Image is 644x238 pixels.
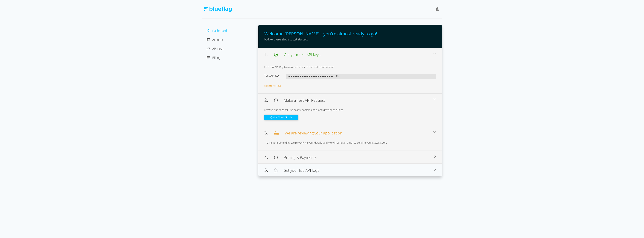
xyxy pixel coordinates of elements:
span: 4. [264,154,274,160]
a: Account [207,38,223,42]
div: Browse our docs for use cases, sample code, and developer guides. [264,108,436,112]
img: Blue Flag Logo [204,7,232,12]
span: Dashboard [212,29,227,33]
a: Manage API Keys [264,84,281,87]
span: Follow these steps to get started. [264,37,308,41]
span: Billing [212,56,220,60]
a: Dashboard [207,29,227,33]
span: Get your live API keys [283,168,319,173]
span: 5. [264,167,274,173]
span: API Keys [212,47,223,51]
span: 3. [264,130,274,136]
span: We are reviewing your application [285,131,342,136]
span: 2. [264,97,274,103]
div: Thanks for submitting. We're verifying your details, and we will send an email to confirm your st... [264,141,436,145]
span: Test API Key: [264,74,286,79]
span: Pricing & Payments [284,155,317,160]
span: Get your test API keys [284,52,320,57]
span: 1. [264,51,274,57]
button: Quick Start Guide [264,115,298,120]
a: Billing [207,56,220,60]
span: Make a Test API Request [284,98,325,103]
span: Account [212,38,223,42]
span: Welcome [PERSON_NAME] - you're almost ready to go! [264,31,377,37]
div: Use this API Key to make requests to our test environment [264,65,436,69]
a: API Keys [207,47,223,51]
